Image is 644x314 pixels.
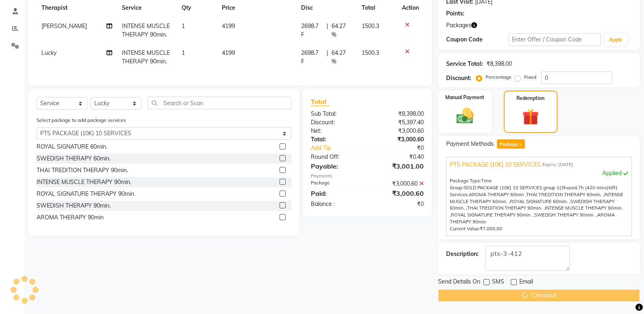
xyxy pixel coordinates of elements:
div: Sub Total: [305,110,367,118]
div: Service Total: [446,60,483,68]
div: Discount: [446,74,471,82]
span: 1500.3 [362,22,379,30]
span: | [327,49,328,66]
div: ₹0 [367,200,430,208]
div: SWEDISH THERAPY 60min. [37,154,111,163]
div: ₹8,398.00 [486,60,512,68]
span: Lucky [41,49,56,56]
span: 1 [182,22,185,30]
div: THAI TREDITION THERAPY 90min. [37,166,128,175]
img: _gift.svg [517,107,544,127]
span: 4199 [222,49,235,56]
span: SWEDISH THERAPY 60min. , [450,199,615,211]
div: Package [305,180,367,188]
span: INTENSE MUSCLE THERAPY 90min. [122,22,170,38]
div: ₹5,397.40 [367,118,430,127]
div: ₹3,000.60 [367,127,430,135]
span: ROYAL SIGNATURE THERAPY 90min. , [451,212,534,218]
div: Balance : [305,200,367,208]
label: Select package to add package services [37,117,126,124]
span: Email [519,277,533,288]
div: AROMA THERAPY 90min [37,213,104,222]
span: Current Value: [450,226,480,232]
img: _cash.svg [451,106,479,126]
div: ₹3,001.00 [367,161,430,171]
span: 64.27 % [332,49,352,66]
span: 2698.7 F [301,49,323,66]
input: Search or Scan [147,97,291,109]
div: ₹3,000.60 [367,188,430,198]
a: Add Tip [305,144,378,152]
input: Enter Offer / Coupon Code [508,33,601,46]
span: 64.27 % [332,22,352,39]
div: ROYAL SIGNATURE 60min. [37,143,107,151]
span: THAI TREDITION THERAPY 90min. , [467,205,545,211]
div: Total: [305,135,367,144]
div: ₹0 [378,144,430,152]
div: Payments [311,173,424,180]
span: THAI TREDITION THERAPY 60min. , [526,192,604,197]
div: ₹3,000.60 [367,180,430,188]
div: INTENSE MUSCLE THERAPY 90min. [37,178,131,186]
span: used, left) [464,185,618,191]
span: Payment Methods [446,140,494,148]
span: ₹7,000.00 [480,226,502,232]
span: INTENSE MUSCLE THERAPY 60min. , [450,192,623,204]
div: Description: [446,250,479,258]
span: Package Type: [450,178,481,184]
div: SWEDISH THERAPY 90min. [37,201,111,210]
div: Round Off: [305,153,367,161]
span: Time [481,178,492,184]
span: 1500.3 [362,49,379,56]
span: 4199 [222,22,235,30]
span: (3h [559,185,567,191]
div: ₹0.40 [367,153,430,161]
span: | [327,22,328,39]
div: Paid: [305,188,367,198]
span: Group: [450,185,464,191]
span: SWEDISH THERAPY 90min. , [534,212,597,218]
div: Payable: [305,161,367,171]
span: Package [497,139,525,149]
span: Total [311,97,330,106]
span: AROMA THERAPY 60min , [469,192,526,197]
div: Applied [450,169,628,178]
span: 1 [518,143,523,147]
span: GOLD PACKAGE (10K) 10 SERVICES group 1 [464,185,559,191]
span: Packages [446,21,471,30]
span: INTENSE MUSCLE THERAPY 90min. [122,49,170,65]
span: Expiry: [DATE] [542,161,573,168]
label: Percentage [486,74,512,81]
span: SMS [492,277,504,288]
div: Coupon Code [446,35,508,44]
button: Apply [604,34,627,46]
span: Services: [450,192,469,197]
span: 1 [182,49,185,56]
div: Net: [305,127,367,135]
span: PTS PACKAGE (10K) 10 SERVICES [450,160,541,169]
div: Discount: [305,118,367,127]
span: 7h (420 mins) [578,185,609,191]
label: Redemption [516,95,544,102]
div: Points: [446,9,464,18]
div: ₹3,000.60 [367,135,430,144]
span: ROYAL SIGNATURE 60min. , [510,199,570,204]
span: [PERSON_NAME] [41,22,87,30]
label: Fixed [524,74,536,81]
span: 2698.7 F [301,22,323,39]
div: ROYAL SIGNATURE THERAPY 90min. [37,190,135,198]
span: Send Details On [438,277,480,288]
div: ₹8,398.00 [367,110,430,118]
label: Manual Payment [445,94,484,101]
